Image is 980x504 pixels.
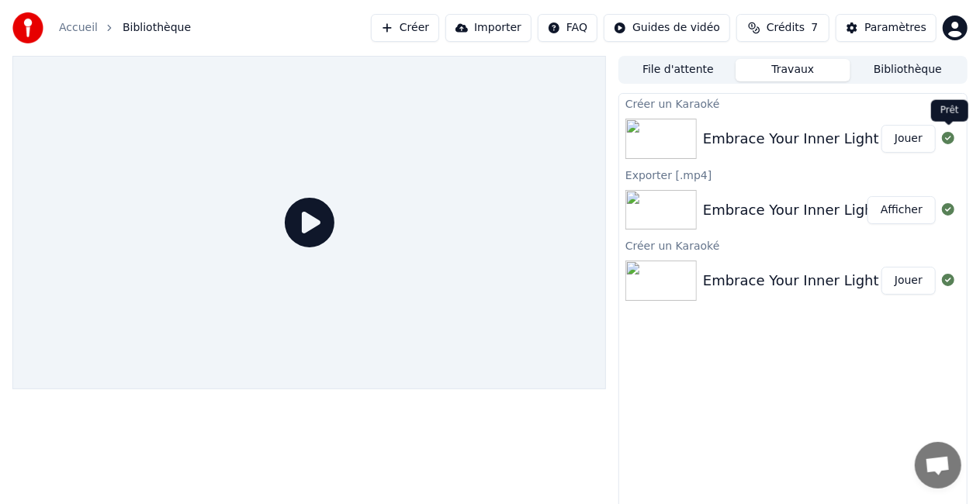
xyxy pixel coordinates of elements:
button: Travaux [736,59,850,81]
button: Importer [445,14,532,42]
button: Crédits7 [736,14,829,42]
nav: breadcrumb [59,20,191,36]
button: Jouer [881,125,936,153]
button: FAQ [538,14,597,42]
button: Créer [371,14,439,42]
button: File d'attente [621,59,736,81]
button: Jouer [881,267,936,295]
div: Créer un Karaoké [619,236,967,254]
button: Guides de vidéo [604,14,730,42]
div: Créer un Karaoké [619,94,967,112]
div: Paramètres [864,20,926,36]
a: Accueil [59,20,98,36]
button: Afficher [867,196,936,224]
div: Prêt [931,100,968,122]
div: Embrace Your Inner Light [703,199,879,221]
span: 7 [811,20,818,36]
img: youka [12,12,43,43]
button: Paramètres [836,14,937,42]
div: Exporter [.mp4] [619,165,967,184]
button: Bibliothèque [850,59,965,81]
span: Bibliothèque [123,20,191,36]
span: Crédits [767,20,805,36]
div: Ouvrir le chat [915,442,961,488]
